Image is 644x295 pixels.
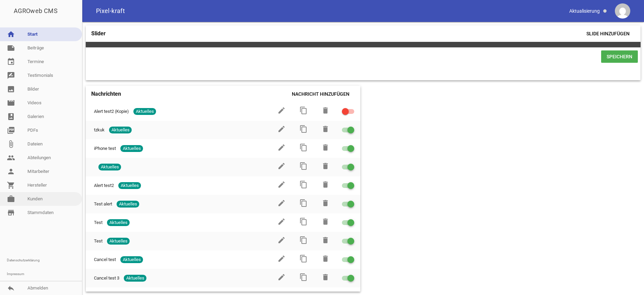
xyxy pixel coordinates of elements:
[94,201,112,208] span: Test alert
[91,88,121,99] h4: Nachrichten
[299,162,308,170] i: content_copy
[277,222,286,227] a: edit
[98,164,121,170] span: Aktuelles
[7,85,15,93] i: image
[7,99,15,107] i: movie
[94,182,114,189] span: Alert test2
[299,180,308,189] i: content_copy
[277,199,286,207] i: edit
[299,199,308,207] i: content_copy
[7,154,15,162] i: people
[7,167,15,176] i: person
[7,126,15,134] i: picture_as_pdf
[7,30,15,38] i: home
[321,125,330,133] i: delete
[277,255,286,263] i: edit
[7,113,15,121] i: photo_album
[277,217,286,226] i: edit
[321,199,330,207] i: delete
[277,185,286,190] a: edit
[277,110,286,116] a: edit
[277,143,286,152] i: edit
[94,219,103,226] span: Test
[277,162,286,170] i: edit
[299,106,308,115] i: content_copy
[277,273,286,281] i: edit
[7,44,15,52] i: note
[7,209,15,217] i: store_mall_directory
[277,166,286,171] a: edit
[277,106,286,115] i: edit
[120,145,143,152] span: Aktuelles
[277,129,286,134] a: edit
[299,217,308,226] i: content_copy
[118,182,141,189] span: Aktuelles
[277,147,286,153] a: edit
[7,181,15,189] i: shopping_cart
[117,201,139,208] span: Aktuelles
[94,145,116,152] span: iPhone test
[7,71,15,80] i: rate_review
[277,259,286,264] a: edit
[277,125,286,133] i: edit
[277,203,286,208] a: edit
[277,180,286,189] i: edit
[96,8,125,14] span: Pixel-kraft
[299,273,308,281] i: content_copy
[133,108,156,115] span: Aktuelles
[109,127,132,133] span: Aktuelles
[7,58,15,66] i: event
[321,143,330,152] i: delete
[277,236,286,244] i: edit
[321,255,330,263] i: delete
[321,236,330,244] i: delete
[124,275,146,282] span: Aktuelles
[321,162,330,170] i: delete
[7,284,15,292] i: reply
[321,217,330,226] i: delete
[601,50,638,63] span: Speichern
[7,195,15,203] i: work
[321,273,330,281] i: delete
[94,275,119,282] span: Cancel test 3
[107,238,130,245] span: Aktuelles
[107,219,130,226] span: Aktuelles
[277,240,286,245] a: edit
[94,108,129,115] span: Alert test2 (Kopie)
[120,256,143,263] span: Aktuelles
[277,277,286,282] a: edit
[7,140,15,148] i: attach_file
[91,28,106,39] h4: Slider
[581,27,635,40] span: Slide hinzufügen
[94,238,103,245] span: Test
[94,127,105,133] span: tzkuk
[299,236,308,244] i: content_copy
[286,88,355,100] span: Nachricht hinzufügen
[299,125,308,133] i: content_copy
[321,180,330,189] i: delete
[321,106,330,115] i: delete
[299,255,308,263] i: content_copy
[299,143,308,152] i: content_copy
[94,256,116,263] span: Cancel test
